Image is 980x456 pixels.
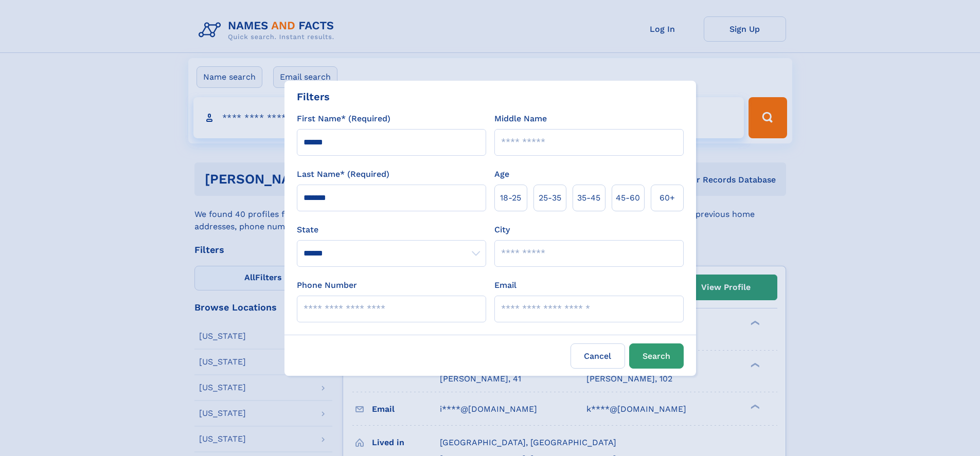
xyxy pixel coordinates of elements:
[297,224,486,236] label: State
[500,192,521,204] span: 18‑25
[297,89,330,104] div: Filters
[616,192,640,204] span: 45‑60
[539,192,561,204] span: 25‑35
[297,113,390,125] label: First Name* (Required)
[494,168,509,180] label: Age
[494,279,516,291] label: Email
[494,113,547,125] label: Middle Name
[577,192,600,204] span: 35‑45
[297,279,357,291] label: Phone Number
[629,343,684,369] button: Search
[494,224,510,236] label: City
[660,192,675,204] span: 60+
[297,168,389,180] label: Last Name* (Required)
[571,343,625,369] label: Cancel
